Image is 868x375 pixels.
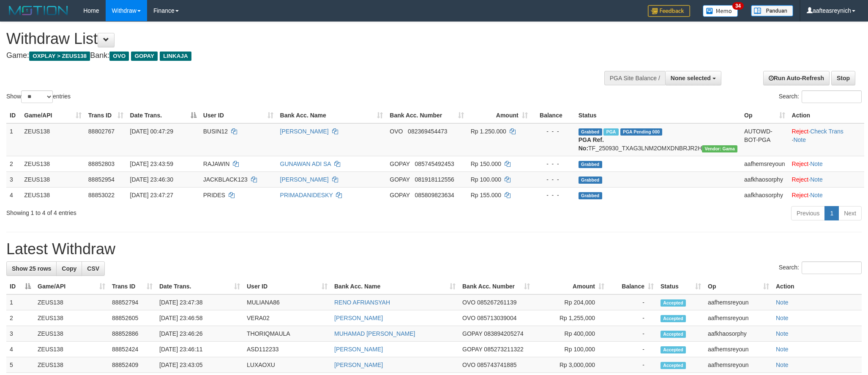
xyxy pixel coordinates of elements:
td: aafkhaosorphy [741,187,789,203]
td: Rp 400,000 [533,326,608,342]
span: Accepted [661,299,686,307]
span: Accepted [661,331,686,338]
th: Date Trans.: activate to sort column descending [127,108,200,123]
th: Trans ID: activate to sort column ascending [109,279,156,294]
th: Amount: activate to sort column ascending [533,279,608,294]
input: Search: [802,261,862,274]
th: ID [6,108,21,123]
span: Copy 081918112556 to clipboard [415,176,454,183]
span: OVO [390,128,403,135]
a: Note [776,346,789,353]
a: Note [776,315,789,321]
input: Search: [802,90,862,103]
a: MUHAMAD [PERSON_NAME] [334,330,415,337]
th: Game/API: activate to sort column ascending [34,279,109,294]
a: Next [838,206,862,220]
button: None selected [665,71,721,85]
a: Note [793,136,806,143]
td: - [608,357,657,373]
th: User ID: activate to sort column ascending [200,108,277,123]
span: Rp 1.250.000 [471,128,506,135]
span: OVO [462,361,475,368]
b: PGA Ref. No: [579,136,604,152]
div: - - - [535,160,572,168]
th: Amount: activate to sort column ascending [467,108,531,123]
span: Show 25 rows [12,265,51,272]
a: [PERSON_NAME] [334,346,383,353]
a: Note [810,160,823,167]
label: Show entries [6,90,71,103]
span: Vendor URL: https://trx31.1velocity.biz [702,145,737,152]
th: Trans ID: activate to sort column ascending [85,108,127,123]
td: AUTOWD-BOT-PGA [741,123,789,156]
th: Bank Acc. Number: activate to sort column ascending [386,108,467,123]
td: Rp 100,000 [533,342,608,357]
label: Search: [779,90,862,103]
a: [PERSON_NAME] [334,361,383,368]
td: - [608,342,657,357]
a: Run Auto-Refresh [763,71,830,85]
td: ZEUS138 [34,310,109,326]
select: Showentries [21,90,53,103]
th: Balance [531,108,575,123]
span: [DATE] 23:46:30 [130,176,173,183]
img: Feedback.jpg [648,5,690,17]
th: Bank Acc. Name: activate to sort column ascending [277,108,387,123]
td: 2 [6,156,21,171]
th: Game/API: activate to sort column ascending [21,108,85,123]
span: Accepted [661,315,686,322]
th: Action [772,279,862,294]
span: Copy 085745492453 to clipboard [415,160,454,167]
span: OXPLAY > ZEUS138 [29,52,90,61]
span: OVO [109,52,129,61]
span: 88852803 [88,160,115,167]
a: [PERSON_NAME] [280,176,329,183]
td: THORIQMAULA [243,326,331,342]
th: Date Trans.: activate to sort column ascending [156,279,243,294]
span: Grabbed [579,128,602,136]
span: GOPAY [131,52,158,61]
span: Grabbed [579,177,602,184]
td: ZEUS138 [34,342,109,357]
span: 88853022 [88,192,115,198]
span: OVO [462,315,475,321]
h1: Withdraw List [6,30,570,47]
a: Stop [831,71,855,85]
h1: Latest Withdraw [6,241,862,258]
td: 4 [6,187,21,203]
td: VERA02 [243,310,331,326]
a: GUNAWAN ADI SA [280,160,331,167]
span: GOPAY [462,330,482,337]
span: Copy 085267261139 to clipboard [477,299,516,306]
td: ZEUS138 [21,171,85,187]
th: Op: activate to sort column ascending [741,108,789,123]
td: 1 [6,294,34,310]
span: Copy 085743741885 to clipboard [477,361,516,368]
td: 4 [6,342,34,357]
span: Copy 085273211322 to clipboard [484,346,523,353]
span: Grabbed [579,192,602,199]
img: MOTION_logo.png [6,4,71,17]
span: GOPAY [390,176,409,183]
td: 88852605 [109,310,156,326]
td: 3 [6,326,34,342]
a: Copy [56,261,82,276]
div: - - - [535,175,572,184]
span: Copy [62,265,76,272]
th: Balance: activate to sort column ascending [608,279,657,294]
div: Showing 1 to 4 of 4 entries [6,205,355,217]
span: [DATE] 23:43:59 [130,160,173,167]
a: Reject [792,160,809,167]
span: PRIDES [203,192,225,198]
span: Rp 100.000 [471,176,501,183]
th: Bank Acc. Name: activate to sort column ascending [331,279,459,294]
td: 5 [6,357,34,373]
th: Status: activate to sort column ascending [657,279,704,294]
span: Copy 085713039004 to clipboard [477,315,516,321]
a: Note [810,176,823,183]
a: Note [776,361,789,368]
span: [DATE] 00:47:29 [130,128,173,135]
td: - [608,294,657,310]
td: · [789,187,864,203]
span: GOPAY [462,346,482,353]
